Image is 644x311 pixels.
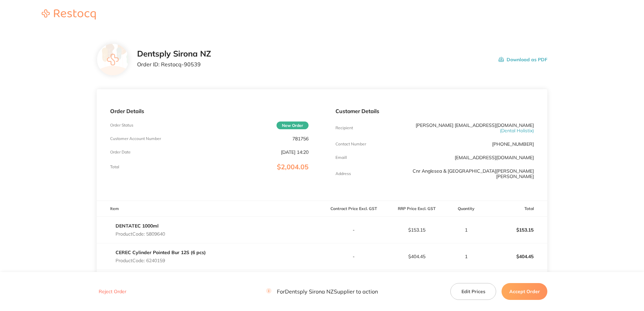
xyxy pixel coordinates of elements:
p: For Dentsply Sirona NZ Supplier to action [266,288,378,295]
a: [EMAIL_ADDRESS][DOMAIN_NAME] [455,154,534,161]
button: Reject Order [97,289,128,295]
button: Accept Order [502,283,547,300]
span: ( Dental Holistix ) [500,128,534,134]
a: DENTATEC 1000ml [116,223,159,229]
button: Download as PDF [498,49,547,70]
p: Customer Details [335,108,534,114]
p: $404.45 [385,254,448,259]
p: Total [110,165,119,169]
p: 1 [449,227,484,233]
h2: Dentsply Sirona NZ [137,49,211,59]
th: Item [97,201,322,217]
p: [DATE] 14:20 [281,149,309,155]
p: Emaill [335,155,347,160]
p: $404.45 [485,248,547,265]
p: - [322,254,385,259]
p: Customer Account Number [110,136,161,141]
p: $153.15 [385,227,448,233]
p: [PERSON_NAME] [EMAIL_ADDRESS][DOMAIN_NAME] [401,123,534,133]
p: Order Date [110,150,131,154]
p: Order Status [110,123,133,128]
p: - [322,227,385,233]
a: Restocq logo [35,9,102,21]
p: 781756 [292,136,309,141]
th: Quantity [448,201,484,217]
p: Cnr Anglesea & [GEOGRAPHIC_DATA][PERSON_NAME][PERSON_NAME] [401,168,534,179]
p: Recipient [335,126,353,130]
th: Total [484,201,547,217]
p: Contact Number [335,142,366,146]
span: $2,004.05 [277,163,309,171]
p: [PHONE_NUMBER] [492,141,534,147]
p: Order ID: Restocq- 90539 [137,61,211,67]
p: 1 [449,254,484,259]
p: Product Code: 6240159 [116,258,206,263]
th: Contract Price Excl. GST [322,201,385,217]
p: Product Code: 5809640 [116,231,165,237]
p: Order Details [110,108,309,114]
p: Address [335,171,351,176]
a: CEREC Cylinder Pointed Bur 12S (6 pcs) [116,249,206,255]
button: Edit Prices [450,283,496,300]
p: $153.15 [485,222,547,238]
span: New Order [277,122,309,129]
img: Restocq logo [35,9,102,20]
th: RRP Price Excl. GST [385,201,448,217]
